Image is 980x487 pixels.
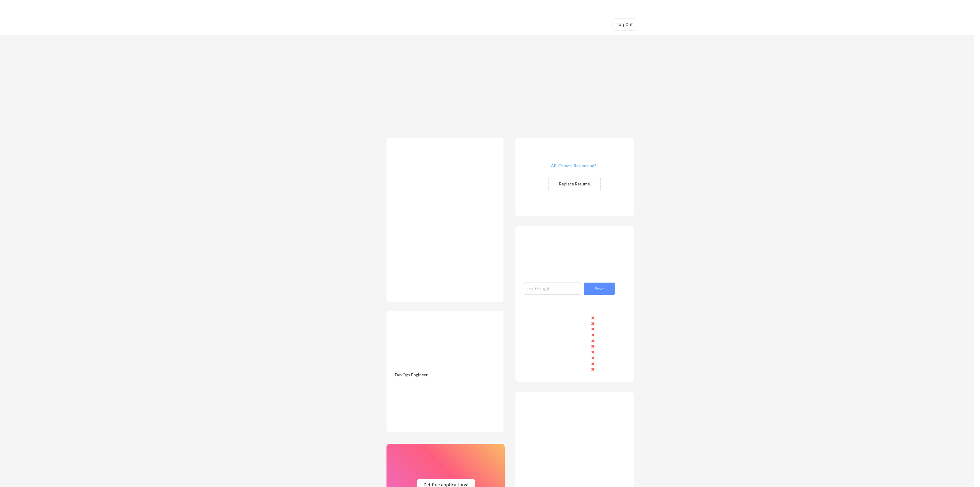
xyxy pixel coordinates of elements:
[537,164,610,173] a: Ali_Osman_Resume.pdf
[584,283,615,295] button: Save
[612,18,637,31] button: Log Out
[537,164,610,168] div: Ali_Osman_Resume.pdf
[395,372,459,378] div: DevOps Engineer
